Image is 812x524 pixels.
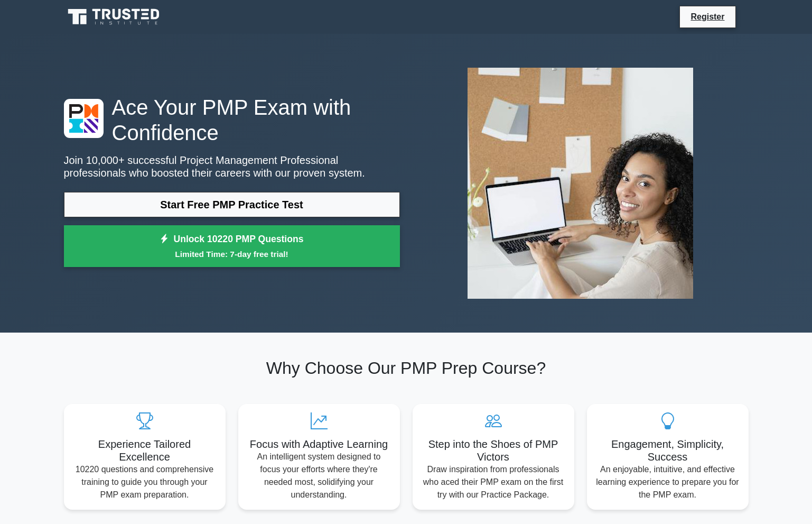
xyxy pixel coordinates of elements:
[64,95,400,145] h1: Ace Your PMP Exam with Confidence
[64,225,400,268] a: Unlock 10220 PMP QuestionsLimited Time: 7-day free trial!
[247,438,391,451] h5: Focus with Adaptive Learning
[72,463,217,501] p: 10220 questions and comprehensive training to guide you through your PMP exam preparation.
[421,438,566,463] h5: Step into the Shoes of PMP Victors
[595,463,740,501] p: An enjoyable, intuitive, and effective learning experience to prepare you for the PMP exam.
[247,451,391,501] p: An intelligent system designed to focus your efforts where they're needed most, solidifying your ...
[77,248,387,260] small: Limited Time: 7-day free trial!
[421,463,566,501] p: Draw inspiration from professionals who aced their PMP exam on the first try with our Practice Pa...
[72,438,217,463] h5: Experience Tailored Excellence
[684,10,731,23] a: Register
[595,438,740,463] h5: Engagement, Simplicity, Success
[64,192,400,217] a: Start Free PMP Practice Test
[64,358,749,378] h2: Why Choose Our PMP Prep Course?
[64,154,400,179] p: Join 10,000+ successful Project Management Professional professionals who boosted their careers w...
